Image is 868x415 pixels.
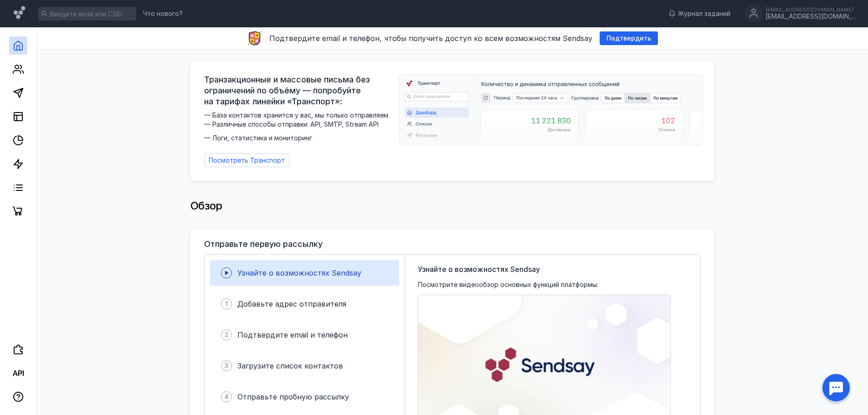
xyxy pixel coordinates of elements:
[269,34,592,43] span: Подтвердите email и телефон, чтобы получить доступ ко всем возможностям Sendsay
[237,361,343,370] span: Загрузите список контактов
[225,330,229,339] span: 2
[400,75,702,145] img: dashboard-transport-banner
[38,7,136,20] input: Введите email или CSID
[418,264,540,275] span: Узнайте о возможностях Sendsay
[225,299,228,308] span: 1
[237,330,348,339] span: Подтвердите email и телефон
[600,31,658,45] button: Подтвердить
[224,392,229,401] span: 4
[765,7,857,12] div: [EMAIL_ADDRESS][DOMAIN_NAME]
[190,199,222,212] span: Обзор
[204,240,323,249] h3: Отправьте первую рассылку
[664,9,735,18] a: Журнал заданий
[209,157,285,164] span: Посмотреть Транспорт
[678,9,730,18] span: Журнал заданий
[143,10,183,17] span: Что нового?
[237,392,349,401] span: Отправьте пробную рассылку
[204,74,394,107] span: Транзакционные и массовые письма без ограничений по объёму — попробуйте на тарифах линейки «Транс...
[765,13,857,20] div: [EMAIL_ADDRESS][DOMAIN_NAME]
[224,361,229,370] span: 3
[204,154,289,167] a: Посмотреть Транспорт
[204,111,394,143] span: — База контактов хранится у вас, мы только отправляем — Различные способы отправки: API, SMTP, St...
[139,10,187,17] a: Что нового?
[418,280,598,289] span: Посмотрите видеообзор основных функций платформы:
[237,299,346,308] span: Добавьте адрес отправителя
[606,35,651,42] span: Подтвердить
[237,268,361,277] span: Узнайте о возможностях Sendsay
